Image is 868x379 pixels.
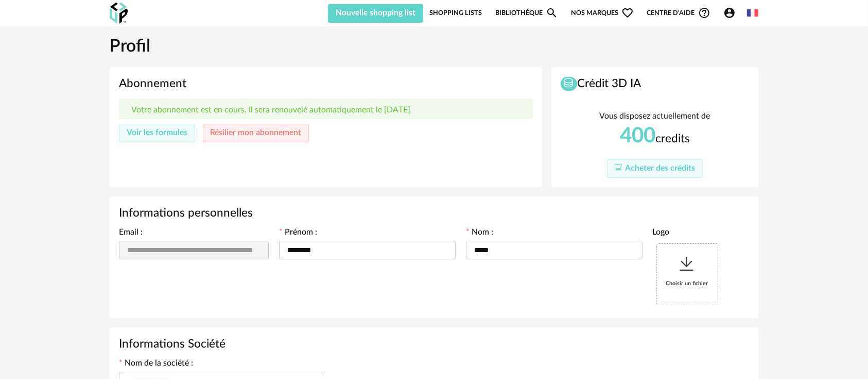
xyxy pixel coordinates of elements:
span: Nouvelle shopping list [336,9,415,17]
span: Voir les formules [127,128,187,137]
span: Account Circle icon [723,7,736,19]
button: Résilier mon abonnement [203,124,309,142]
div: credits [620,124,690,147]
span: Centre d'aideHelp Circle Outline icon [647,7,710,19]
span: Help Circle Outline icon [698,7,710,19]
label: Nom de la société : [119,359,193,370]
a: Shopping Lists [429,3,482,23]
div: Vous disposez actuellement de [600,110,710,122]
img: fr [747,7,758,19]
h3: Informations Société [119,337,749,352]
span: Nos marques [571,3,634,23]
span: Magnify icon [546,7,558,19]
label: Prénom : [279,228,317,239]
span: 400 [620,125,655,146]
button: Nouvelle shopping list [328,4,423,23]
div: Choisir un fichier [657,244,718,305]
span: Acheter des crédits [626,164,696,172]
span: Résilier mon abonnement [210,128,301,137]
h3: Informations personnelles [119,206,749,221]
button: Voir les formules [119,124,195,142]
a: BibliothèqueMagnify icon [495,3,558,23]
h3: Abonnement [119,76,533,91]
span: Heart Outline icon [621,7,634,19]
label: Nom : [466,228,493,239]
label: Email : [119,228,143,239]
h3: Crédit 3D IA [561,76,749,91]
label: Logo [653,228,670,239]
span: Account Circle icon [723,7,740,19]
img: OXP [110,3,128,24]
h1: Profil [110,36,758,58]
p: Votre abonnement est en cours. Il sera renouvelé automatiquement le [DATE] [131,105,410,115]
button: Acheter des crédits [607,159,703,178]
